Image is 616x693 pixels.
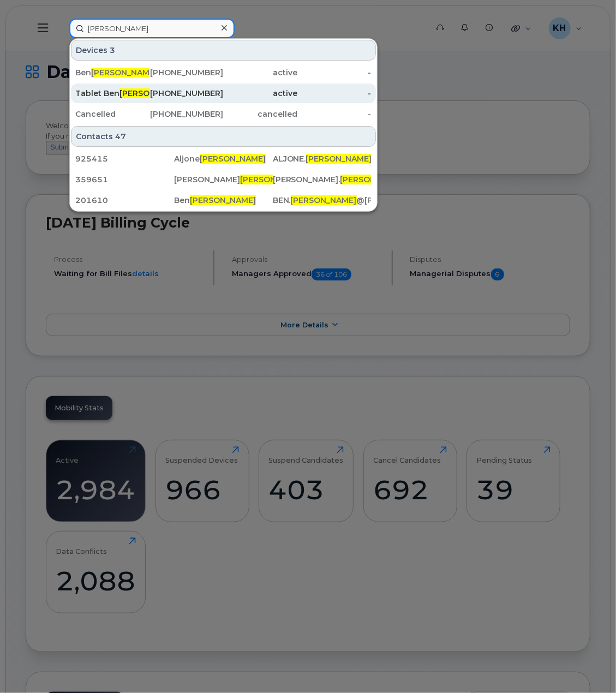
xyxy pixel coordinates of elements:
a: Tablet Ben[PERSON_NAME][PHONE_NUMBER]active- [71,83,376,103]
span: [PERSON_NAME] [91,68,157,77]
span: [PERSON_NAME] [240,175,306,184]
div: Contacts [71,126,376,147]
span: [PERSON_NAME] [291,195,357,205]
div: [PHONE_NUMBER] [149,67,224,78]
span: 47 [115,131,126,142]
div: [PHONE_NUMBER] [149,109,224,120]
div: Cancelled [75,109,149,120]
a: 201610Ben[PERSON_NAME]BEN.[PERSON_NAME]@[PERSON_NAME][DOMAIN_NAME] [71,190,376,210]
a: 925415Aljone[PERSON_NAME]ALJONE.[PERSON_NAME]@[DOMAIN_NAME] [71,149,376,169]
span: [PERSON_NAME] [200,154,266,164]
span: [PERSON_NAME] [340,175,406,184]
div: - [297,109,372,120]
div: 201610 [75,195,174,206]
div: [PERSON_NAME]. @[PERSON_NAME][DOMAIN_NAME] [273,174,372,185]
div: Ben [174,195,273,206]
div: [PERSON_NAME] [174,174,273,185]
span: 3 [110,45,115,56]
span: [PERSON_NAME] [306,154,372,164]
div: cancelled [223,109,297,120]
div: - [297,67,372,78]
div: active [223,67,297,78]
div: [PHONE_NUMBER] [149,88,224,99]
div: - [297,88,372,99]
a: Cancelled[PHONE_NUMBER]cancelled- [71,104,376,124]
div: Tablet Ben [75,88,149,99]
a: 359651[PERSON_NAME][PERSON_NAME][PERSON_NAME].[PERSON_NAME]@[PERSON_NAME][DOMAIN_NAME] [71,170,376,189]
div: ALJONE. @[DOMAIN_NAME] [273,153,372,164]
div: active [223,88,297,99]
a: Ben[PERSON_NAME][PHONE_NUMBER]active- [71,63,376,82]
div: Aljone [174,153,273,164]
div: BEN. @[PERSON_NAME][DOMAIN_NAME] [273,195,372,206]
span: [PERSON_NAME] [119,88,186,98]
div: 925415 [75,153,174,164]
iframe: Messenger Launcher [569,646,608,685]
span: [PERSON_NAME] [190,195,256,205]
div: 359651 [75,174,174,185]
div: Devices [71,40,376,61]
div: Ben [75,67,149,78]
